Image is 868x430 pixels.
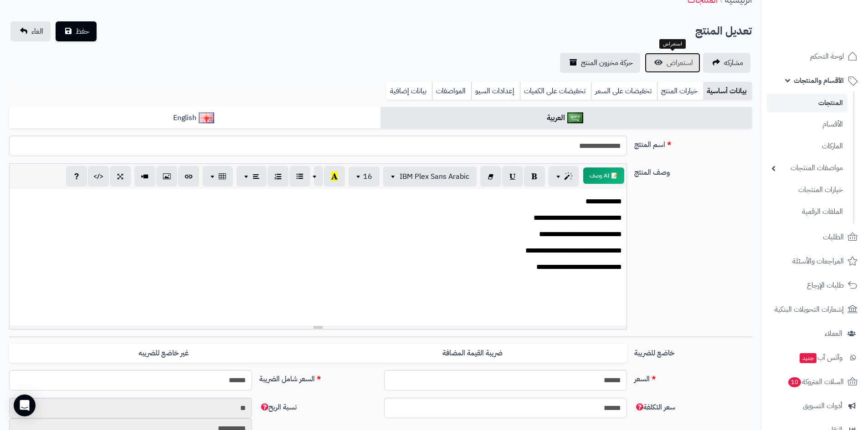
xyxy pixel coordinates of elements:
[767,395,863,417] a: أدوات التسويق
[520,82,591,100] a: تخفيضات على الكميات
[657,82,703,100] a: خيارات المنتج
[799,351,842,364] span: وآتس آب
[400,171,469,182] span: IBM Plex Sans Arabic
[792,255,844,268] span: المراجعات والأسئلة
[695,22,752,40] h2: تعديل المنتج
[807,279,844,292] span: طلبات الإرجاع
[767,226,863,248] a: الطلبات
[767,46,863,67] a: لوحة التحكم
[767,115,847,134] a: الأقسام
[634,402,675,413] span: سعر التكلفة
[767,298,863,320] a: إشعارات التحويلات البنكية
[432,82,471,100] a: المواصفات
[767,180,847,200] a: خيارات المنتجات
[787,375,844,388] span: السلات المتروكة
[645,53,700,73] a: استعراض
[259,402,297,413] span: نسبة الربح
[591,82,657,100] a: تخفيضات على السعر
[349,167,380,187] button: 16
[380,107,752,129] a: العربية
[767,371,863,393] a: السلات المتروكة10
[76,26,89,37] span: حفظ
[767,158,847,178] a: مواصفات المنتجات
[383,167,477,187] button: IBM Plex Sans Arabic
[767,347,863,369] a: وآتس آبجديد
[794,74,844,87] span: الأقسام والمنتجات
[703,82,752,100] a: بيانات أساسية
[9,344,318,363] label: غير خاضع للضريبه
[199,112,215,123] img: English
[800,353,817,363] span: جديد
[767,94,847,112] a: المنتجات
[363,171,372,182] span: 16
[810,50,844,63] span: لوحة التحكم
[767,202,847,222] a: الملفات الرقمية
[823,231,844,243] span: الطلبات
[560,53,640,73] a: حركة مخزون المنتج
[386,82,432,100] a: بيانات إضافية
[767,250,863,272] a: المراجعات والأسئلة
[803,400,842,412] span: أدوات التسويق
[14,395,36,416] div: Open Intercom Messenger
[631,370,755,384] label: السعر
[581,57,633,68] span: حركة مخزون المنتج
[667,57,693,68] span: استعراض
[659,39,686,49] div: استعراض
[825,327,842,340] span: العملاء
[775,303,844,316] span: إشعارات التحويلات البنكية
[56,21,97,41] button: حفظ
[9,107,380,129] a: English
[631,163,755,178] label: وصف المنتج
[767,323,863,344] a: العملاء
[471,82,520,100] a: إعدادات السيو
[256,370,380,384] label: السعر شامل الضريبة
[567,112,583,123] img: العربية
[767,137,847,156] a: الماركات
[631,344,755,359] label: خاضع للضريبة
[318,344,627,363] label: ضريبة القيمة المضافة
[583,167,624,184] button: 📝 AI وصف
[724,57,743,68] span: مشاركه
[10,21,51,41] a: الغاء
[788,377,801,387] span: 10
[31,26,43,37] span: الغاء
[631,136,755,150] label: اسم المنتج
[767,274,863,296] a: طلبات الإرجاع
[703,53,750,73] a: مشاركه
